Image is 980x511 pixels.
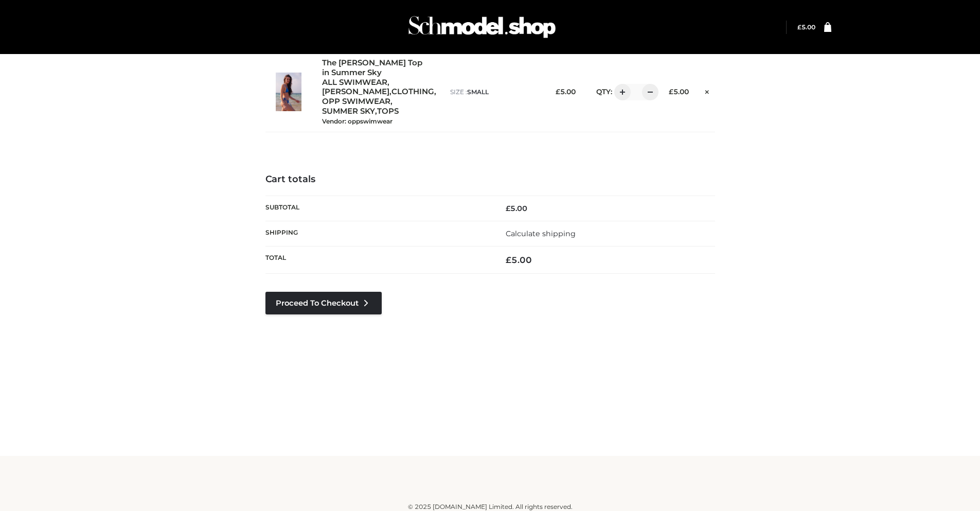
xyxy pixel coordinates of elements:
span: £ [506,204,510,213]
a: CLOTHING [391,87,434,97]
bdi: 5.00 [506,255,532,265]
bdi: 5.00 [556,87,576,96]
div: QTY: [586,84,651,100]
span: SMALL [467,88,489,96]
a: TOPS [377,107,399,116]
bdi: 5.00 [506,204,527,213]
a: The [PERSON_NAME] Top in Summer Sky [322,58,428,78]
a: SUMMER SKY [322,107,375,116]
p: size : [450,87,538,97]
a: Remove this item [699,84,715,97]
bdi: 5.00 [797,23,815,31]
a: OPP SWIMWEAR [322,97,390,107]
span: £ [669,87,673,96]
a: Proceed to Checkout [265,292,382,314]
th: Subtotal [265,196,490,221]
bdi: 5.00 [669,87,689,96]
span: £ [797,23,801,31]
div: , , , , , [322,58,440,126]
img: Schmodel Admin 964 [405,7,559,47]
h4: Cart totals [265,174,715,185]
th: Shipping [265,221,490,246]
span: £ [506,255,511,265]
span: £ [556,87,560,96]
a: [PERSON_NAME] [322,87,389,97]
th: Total [265,246,490,274]
a: £5.00 [797,23,815,31]
small: Vendor: oppswimwear [322,117,393,125]
a: Calculate shipping [506,229,576,238]
a: ALL SWIMWEAR [322,78,387,87]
